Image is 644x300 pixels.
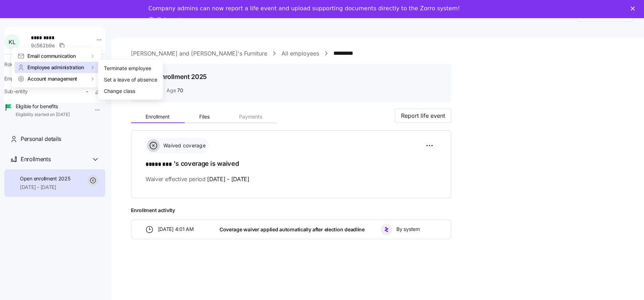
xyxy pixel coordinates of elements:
span: Employee administration [27,64,84,71]
span: Account management [27,75,77,82]
a: Take a tour [148,16,193,24]
div: Close [630,6,638,11]
div: Change class [104,87,135,95]
div: Terminate employee [104,64,151,72]
div: Set a leave of absence [104,76,157,84]
div: Company admins can now report a life event and upload supporting documents directly to the Zorro ... [148,5,460,12]
span: Email communication [27,52,76,59]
